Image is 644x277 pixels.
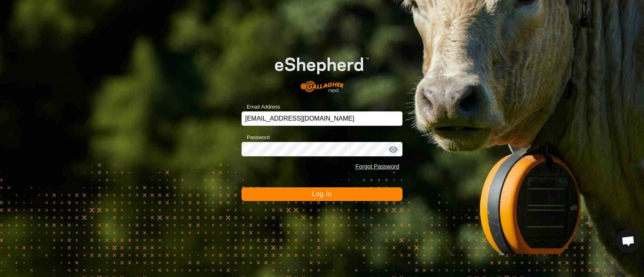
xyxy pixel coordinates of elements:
[242,187,402,201] button: Log In
[242,133,270,142] label: Password
[312,191,332,197] span: Log In
[355,163,399,170] a: Forgot Password
[242,103,280,111] label: Email Address
[616,229,640,253] div: Open chat
[242,111,402,126] input: Email Address
[258,44,386,98] img: E-shepherd Logo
